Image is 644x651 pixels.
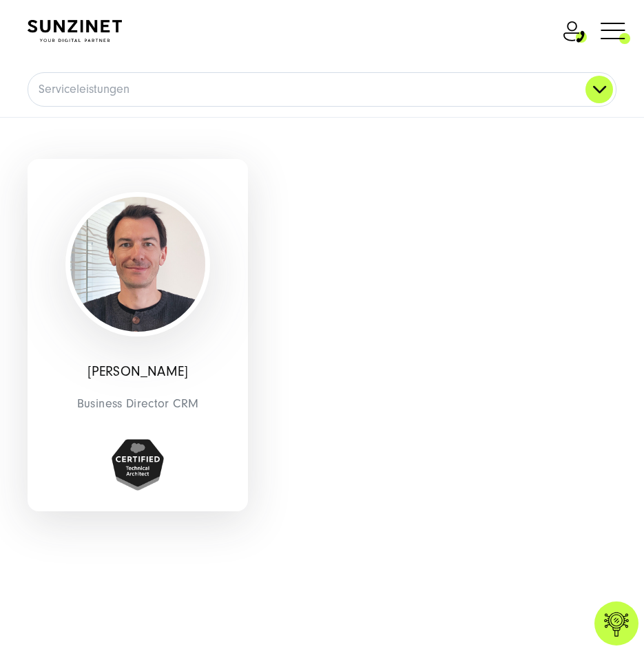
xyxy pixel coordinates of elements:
img: SUNZINET Full Service Digital Agentur [28,20,122,42]
a: Serviceleistungen [28,73,616,106]
span: Business Director CRM [38,393,238,414]
p: [PERSON_NAME] [38,365,238,379]
img: Salesforce Certified Technical Architect [112,439,165,491]
img: Christoph-Eschweiler [70,197,205,376]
